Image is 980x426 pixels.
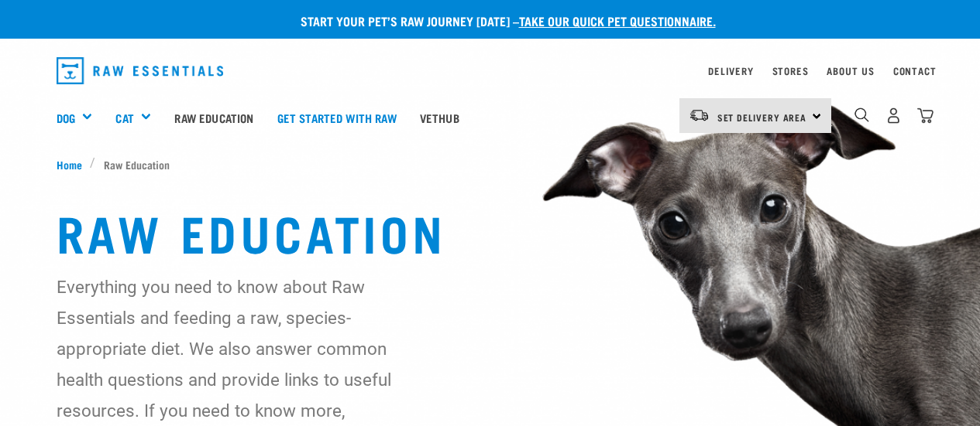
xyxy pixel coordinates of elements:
a: Delivery [708,68,753,73]
a: About Us [827,68,874,73]
h1: Raw Education [57,203,924,259]
a: Home [57,156,91,172]
span: Set Delivery Area [717,114,807,120]
a: Dog [57,109,75,127]
a: take our quick pet questionnaire. [519,17,716,24]
nav: breadcrumbs [57,156,924,172]
img: user.png [885,107,902,124]
a: Raw Education [163,87,265,148]
img: Raw Essentials Logo [57,57,224,84]
a: Cat [115,109,133,127]
img: home-icon@2x.png [917,107,934,124]
a: Get started with Raw [266,87,408,148]
img: home-icon-1@2x.png [854,107,869,122]
a: Vethub [408,87,471,148]
span: Home [57,156,82,172]
img: van-moving.png [689,108,710,122]
a: Stores [772,68,809,73]
a: Contact [893,68,937,73]
nav: dropdown navigation [44,51,937,90]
